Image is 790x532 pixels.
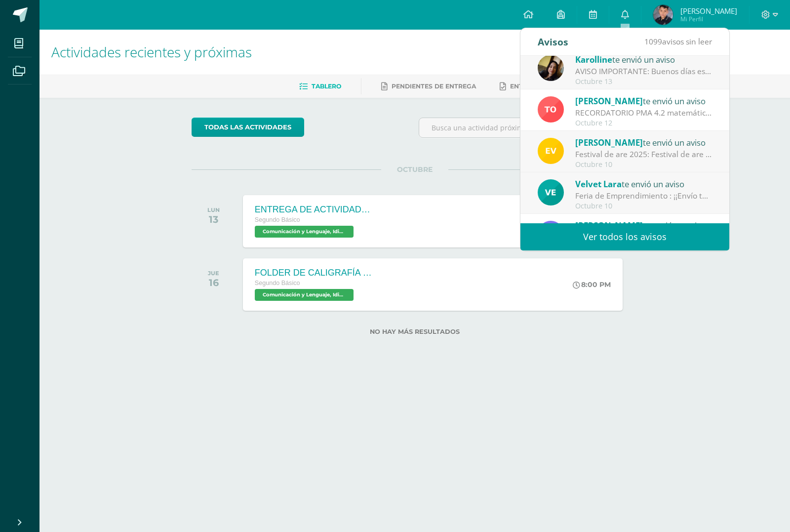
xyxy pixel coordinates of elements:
div: te envió un aviso [575,94,712,107]
div: 8:00 PM [573,280,611,289]
span: Segundo Básico [255,280,300,286]
div: ENTREGA DE ACTIVIDADES DEL LIBRO DE LENGUAJE [255,205,373,215]
div: 13 [207,213,220,225]
label: No hay más resultados [192,328,638,335]
div: LUN [207,206,220,213]
span: [PERSON_NAME] [575,137,643,148]
a: Tablero [299,79,341,94]
div: JUE [208,270,219,277]
div: Festival de are 2025: Festival de are 2025 [575,149,712,160]
img: fb79f5a91a3aae58e4c0de196cfe63c7.png [538,55,564,81]
a: Entregadas [500,79,554,94]
div: te envió un aviso [575,177,712,190]
span: Mi Perfil [680,15,737,23]
div: FOLDER DE CALIGRAFÍA COMPLETO [255,268,373,278]
img: 756ce12fb1b4cf9faf9189d656ca7749.png [538,96,564,123]
span: Pendientes de entrega [392,82,476,90]
div: te envió un aviso [575,219,712,232]
div: Octubre 12 [575,119,712,127]
div: RECORDATORIO PMA 4.2 matemática: Buenos días estudiantes de 2do básico. Les recuerdo que le día d... [575,107,712,119]
span: Tablero [312,82,341,90]
div: te envió un aviso [575,53,712,66]
div: Octubre 13 [575,78,712,86]
span: OCTUBRE [381,165,448,174]
div: Octubre 10 [575,161,712,169]
span: Segundo Básico [255,216,300,223]
div: 16 [208,277,219,288]
span: [PERSON_NAME] [575,95,643,107]
span: 1099 [644,36,662,47]
div: AVISO IMPORTANTE: Buenos días estimados. El día miércoles 15 tendremos el PMA DE la evaluación 4.... [575,66,712,77]
a: Pendientes de entrega [381,79,476,94]
img: 383db5ddd486cfc25017fad405f5d727.png [538,138,564,164]
img: aeabfbe216d4830361551c5f8df01f91.png [538,179,564,205]
div: Octubre 10 [575,202,712,210]
span: Comunicación y Lenguaje, Idioma Español 'C' [255,226,354,238]
span: Karolline [575,54,612,65]
div: Avisos [538,28,568,55]
div: te envió un aviso [575,136,712,149]
input: Busca una actividad próxima aquí... [419,118,638,137]
img: e0d417c472ee790ef5578283e3430836.png [538,221,564,247]
span: Velvet Lara [575,178,622,190]
span: avisos sin leer [644,36,712,47]
span: [PERSON_NAME] [575,220,643,231]
span: Actividades recientes y próximas [51,42,252,61]
div: Feria de Emprendimiento : ¡¡Envío tarjeta de felicitación!! [575,190,712,202]
span: [PERSON_NAME] [680,6,737,16]
span: Entregadas [510,82,554,90]
a: Ver todos los avisos [520,223,729,250]
img: 0f4de091fc87690f3dcf162de7a43b3f.png [653,5,673,25]
span: Comunicación y Lenguaje, Idioma Español 'C' [255,289,354,301]
a: todas las Actividades [192,118,304,137]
